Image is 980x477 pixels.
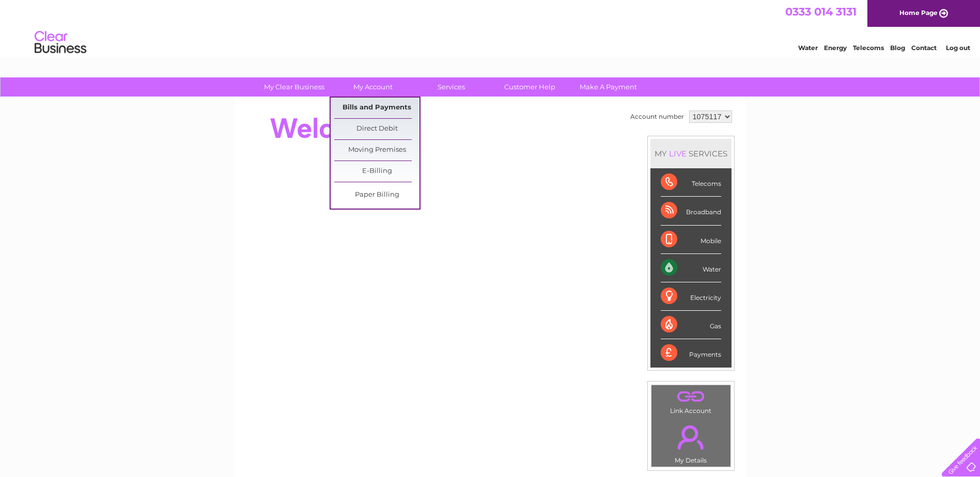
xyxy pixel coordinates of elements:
[651,417,731,467] td: My Details
[853,44,884,52] a: Telecoms
[661,339,721,367] div: Payments
[661,311,721,339] div: Gas
[246,6,735,50] div: Clear Business is a trading name of Verastar Limited (registered in [GEOGRAPHIC_DATA] No. 3667643...
[661,226,721,254] div: Mobile
[334,185,419,205] a: Paper Billing
[661,254,721,282] div: Water
[651,385,731,417] td: Link Account
[661,168,721,197] div: Telecoms
[487,77,572,97] a: Customer Help
[661,282,721,311] div: Electricity
[628,108,687,125] td: Account number
[785,5,857,18] a: 0333 014 3131
[34,27,87,58] img: logo.png
[946,44,970,52] a: Log out
[334,119,419,139] a: Direct Debit
[650,139,732,168] div: MY SERVICES
[911,44,937,52] a: Contact
[661,197,721,225] div: Broadband
[334,140,419,161] a: Moving Premises
[409,77,494,97] a: Services
[334,98,419,118] a: Bills and Payments
[654,419,728,455] a: .
[566,77,651,97] a: Make A Payment
[330,77,415,97] a: My Account
[890,44,905,52] a: Blog
[252,77,337,97] a: My Clear Business
[654,388,728,406] a: .
[334,161,419,182] a: E-Billing
[798,44,818,52] a: Water
[824,44,847,52] a: Energy
[667,149,689,158] div: LIVE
